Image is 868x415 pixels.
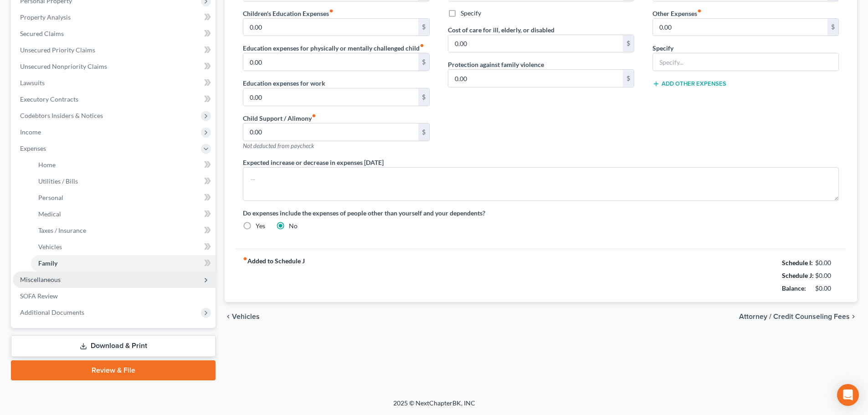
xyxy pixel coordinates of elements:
[243,256,305,295] strong: Added to Schedule J
[312,113,316,118] i: fiber_manual_record
[782,259,813,266] strong: Schedule I:
[815,271,839,280] div: $0.00
[652,43,673,53] label: Specify
[13,288,216,304] a: SOFA Review
[13,9,216,26] a: Property Analysis
[13,91,216,108] a: Executory Contracts
[20,30,64,37] span: Secured Claims
[420,43,424,48] i: fiber_manual_record
[850,313,857,320] i: chevron_right
[20,13,71,21] span: Property Analysis
[329,9,334,13] i: fiber_manual_record
[225,313,232,320] i: chevron_left
[461,9,481,18] label: Specify
[243,208,839,218] label: Do expenses include the expenses of people other than yourself and your dependents?
[782,284,806,292] strong: Balance:
[623,70,634,87] div: $
[827,19,838,36] div: $
[418,123,429,141] div: $
[739,313,850,320] span: Attorney / Credit Counseling Fees
[289,221,298,231] label: No
[256,221,265,231] label: Yes
[38,226,86,234] span: Taxes / Insurance
[13,75,216,91] a: Lawsuits
[623,35,634,52] div: $
[697,9,702,13] i: fiber_manual_record
[38,177,78,185] span: Utilities / Bills
[243,78,325,88] label: Education expenses for work
[31,190,216,206] a: Personal
[20,79,45,87] span: Lawsuits
[20,292,58,300] span: SOFA Review
[20,62,107,70] span: Unsecured Nonpriority Claims
[448,60,544,69] label: Protection against family violence
[243,142,314,149] span: Not deducted from paycheck
[815,284,839,293] div: $0.00
[243,43,424,53] label: Education expenses for physically or mentally challenged child
[243,88,418,106] input: --
[418,19,429,36] div: $
[782,272,814,279] strong: Schedule J:
[31,222,216,239] a: Taxes / Insurance
[243,256,247,261] i: fiber_manual_record
[815,258,839,267] div: $0.00
[38,259,57,267] span: Family
[31,239,216,255] a: Vehicles
[652,80,726,87] button: Add Other Expenses
[652,9,702,18] label: Other Expenses
[11,335,216,357] a: Download & Print
[243,19,418,36] input: --
[20,144,46,152] span: Expenses
[38,194,63,201] span: Personal
[38,161,56,169] span: Home
[243,123,418,141] input: --
[739,313,857,320] button: Attorney / Credit Counseling Fees chevron_right
[13,26,216,42] a: Secured Claims
[243,9,334,18] label: Children's Education Expenses
[175,399,694,415] div: 2025 © NextChapterBK, INC
[20,308,84,316] span: Additional Documents
[11,360,216,380] a: Review & File
[243,53,418,71] input: --
[13,58,216,75] a: Unsecured Nonpriority Claims
[653,19,827,36] input: --
[13,42,216,58] a: Unsecured Priority Claims
[38,210,61,218] span: Medical
[448,25,555,35] label: Cost of care for ill, elderly, or disabled
[38,243,62,251] span: Vehicles
[20,95,78,103] span: Executory Contracts
[31,206,216,222] a: Medical
[243,113,316,123] label: Child Support / Alimony
[232,313,260,320] span: Vehicles
[20,112,103,119] span: Codebtors Insiders & Notices
[31,173,216,190] a: Utilities / Bills
[418,53,429,71] div: $
[418,88,429,106] div: $
[31,157,216,173] a: Home
[653,53,838,71] input: Specify...
[448,70,623,87] input: --
[448,35,623,52] input: --
[31,255,216,272] a: Family
[243,158,384,167] label: Expected increase or decrease in expenses [DATE]
[20,276,61,283] span: Miscellaneous
[20,46,95,54] span: Unsecured Priority Claims
[20,128,41,136] span: Income
[837,384,859,406] div: Open Intercom Messenger
[225,313,260,320] button: chevron_left Vehicles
